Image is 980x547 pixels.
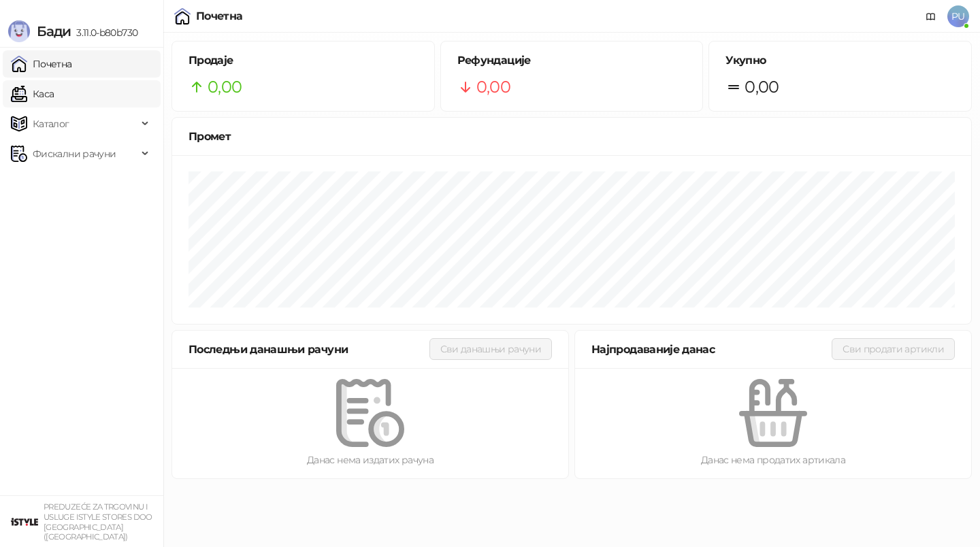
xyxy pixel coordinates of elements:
[37,23,71,39] span: Бади
[832,338,955,360] button: Сви продати артикли
[33,140,116,167] span: Фискални рачуни
[189,341,429,358] div: Последњи данашњи рачуни
[71,27,137,39] span: 3.11.0-b80b730
[33,110,69,137] span: Каталог
[8,20,30,42] img: Logo
[196,11,243,22] div: Почетна
[189,128,955,145] div: Промет
[725,52,955,69] h5: Укупно
[11,80,54,107] a: Каса
[11,508,38,535] img: 64x64-companyLogo-77b92cf4-9946-4f36-9751-bf7bb5fd2c7d.png
[947,5,969,27] span: PU
[194,452,546,467] div: Данас нема издатих рачуна
[457,52,687,69] h5: Рефундације
[208,74,242,100] span: 0,00
[745,74,779,100] span: 0,00
[597,452,949,467] div: Данас нема продатих артикала
[476,74,510,100] span: 0,00
[189,52,418,69] h5: Продаје
[429,338,552,360] button: Сви данашњи рачуни
[920,5,942,27] a: Документација
[591,341,832,358] div: Најпродаваније данас
[44,502,152,542] small: PREDUZEĆE ZA TRGOVINU I USLUGE ISTYLE STORES DOO [GEOGRAPHIC_DATA] ([GEOGRAPHIC_DATA])
[11,50,72,78] a: Почетна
